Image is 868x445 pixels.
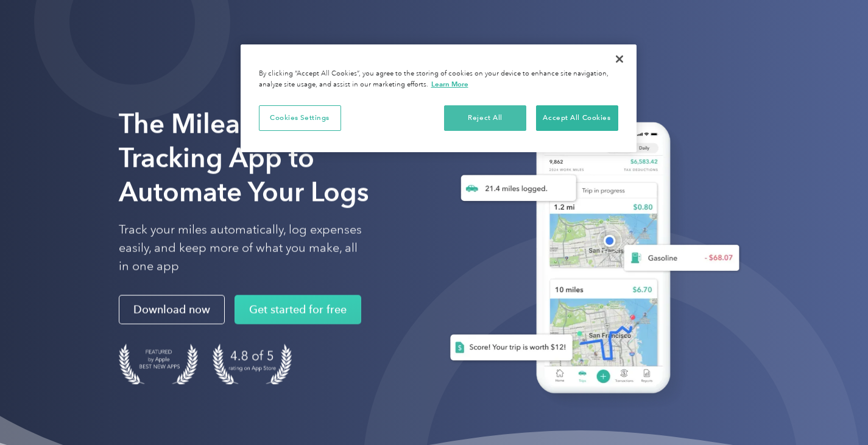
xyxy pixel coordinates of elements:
[119,344,198,385] img: Badge for Featured by Apple Best New Apps
[259,105,341,131] button: Cookies Settings
[241,44,637,152] div: Privacy
[119,221,362,276] p: Track your miles automatically, log expenses easily, and keep more of what you make, all in one app
[213,344,292,385] img: 4.9 out of 5 stars on the app store
[119,295,225,324] a: Download now
[431,110,749,412] img: Everlance, mileage tracker app, expense tracking app
[235,295,361,324] a: Get started for free
[431,80,468,88] a: More information about your privacy, opens in a new tab
[119,108,369,208] strong: The Mileage Tracking App to Automate Your Logs
[606,46,633,72] button: Close
[241,44,637,152] div: Cookie banner
[536,105,618,131] button: Accept All Cookies
[444,105,526,131] button: Reject All
[259,69,618,90] div: By clicking “Accept All Cookies”, you agree to the storing of cookies on your device to enhance s...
